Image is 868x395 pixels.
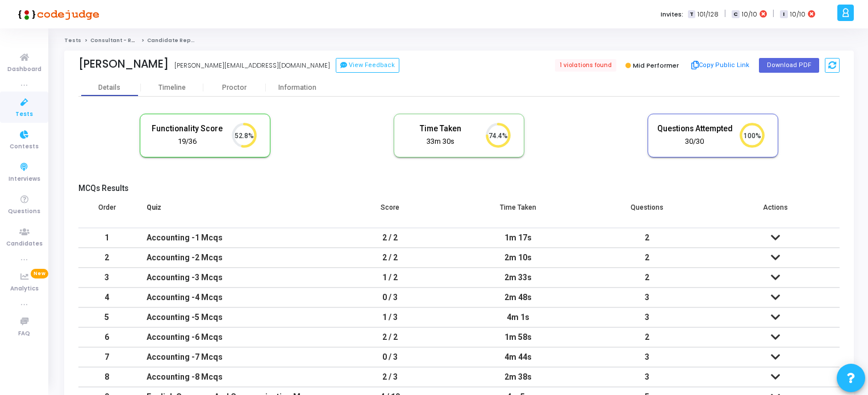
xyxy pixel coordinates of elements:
td: 6 [78,327,135,347]
span: Candidate Report [147,37,199,44]
div: 4m 44s [465,348,571,367]
div: 2m 33s [465,268,571,287]
span: Analytics [10,284,39,294]
div: Details [98,84,120,92]
span: 101/128 [698,10,719,19]
div: [PERSON_NAME] [78,57,169,70]
a: Tests [64,37,81,44]
span: T [688,10,695,19]
td: 5 [78,307,135,327]
h5: Time Taken [403,124,479,134]
td: 0 / 3 [325,347,454,367]
span: 10/10 [742,10,757,19]
img: logo [14,3,99,26]
td: 1 / 2 [325,268,454,288]
th: Order [78,196,135,228]
td: 8 [78,367,135,387]
td: 3 [583,347,711,367]
span: Candidates [6,239,43,249]
td: 2 / 2 [325,327,454,347]
span: FAQ [18,329,30,339]
div: Timeline [158,84,186,92]
td: 3 [78,268,135,288]
div: Accounting -8 Mcqs [147,368,314,386]
button: Download PDF [759,58,819,73]
td: 2 [78,248,135,268]
div: Accounting -2 Mcqs [147,248,314,267]
span: Mid Performer [633,61,679,70]
div: Accounting -3 Mcqs [147,268,314,287]
th: Quiz [135,196,325,228]
div: 2m 10s [465,248,571,267]
span: Tests [15,110,33,119]
div: Proctor [203,84,266,92]
span: | [724,8,726,20]
div: Accounting -7 Mcqs [147,348,314,367]
td: 2 [583,228,711,248]
td: 3 [583,367,711,387]
div: 19/36 [149,136,225,147]
div: 4m 1s [465,308,571,327]
div: Accounting -5 Mcqs [147,308,314,327]
td: 2 [583,268,711,288]
div: Accounting -1 Mcqs [147,228,314,247]
td: 2 / 3 [325,367,454,387]
span: Interviews [9,174,40,184]
span: C [732,10,739,19]
div: Information [266,84,328,92]
div: 1m 17s [465,228,571,247]
td: 3 [583,307,711,327]
h5: MCQs Results [78,184,840,193]
span: | [773,8,774,20]
th: Score [325,196,454,228]
h5: Questions Attempted [657,124,733,134]
td: 0 / 3 [325,288,454,307]
button: View Feedback [336,58,399,73]
div: Accounting -6 Mcqs [147,328,314,347]
th: Actions [711,196,840,228]
span: I [780,10,787,19]
div: 2m 48s [465,288,571,307]
span: 1 violations found [555,59,616,72]
span: Dashboard [7,65,41,74]
td: 7 [78,347,135,367]
div: 2m 38s [465,368,571,386]
th: Time Taken [454,196,582,228]
a: Consultant - Reporting [90,37,157,44]
div: Accounting -4 Mcqs [147,288,314,307]
div: 33m 30s [403,136,479,147]
td: 2 [583,327,711,347]
nav: breadcrumb [64,37,854,44]
div: 30/30 [657,136,733,147]
th: Questions [583,196,711,228]
td: 2 [583,248,711,268]
span: Questions [8,207,40,217]
td: 1 [78,228,135,248]
button: Copy Public Link [688,57,753,74]
div: 1m 58s [465,328,571,347]
span: 10/10 [790,10,806,19]
td: 2 / 2 [325,248,454,268]
span: Contests [10,142,39,152]
span: New [31,269,48,278]
td: 4 [78,288,135,307]
td: 1 / 3 [325,307,454,327]
td: 2 / 2 [325,228,454,248]
label: Invites: [661,10,683,19]
h5: Functionality Score [149,124,225,134]
div: [PERSON_NAME][EMAIL_ADDRESS][DOMAIN_NAME] [174,61,330,70]
td: 3 [583,288,711,307]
